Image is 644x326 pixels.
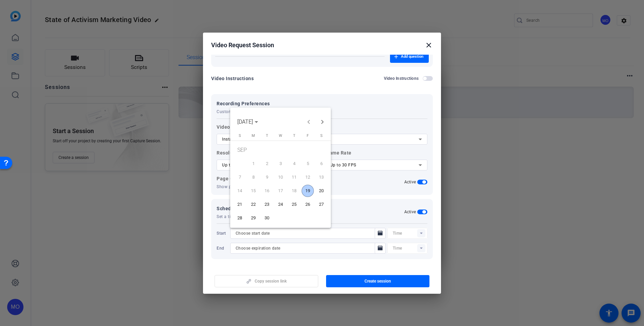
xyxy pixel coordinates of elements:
button: September 24, 2025 [274,198,287,211]
span: 1 [247,158,259,170]
button: September 7, 2025 [233,170,247,184]
span: 9 [261,171,273,183]
span: 18 [288,185,300,197]
span: 5 [302,158,314,170]
button: Choose month and year [235,116,261,128]
span: T [293,133,295,138]
button: September 18, 2025 [287,184,301,198]
button: Next month [316,115,329,129]
span: 16 [261,185,273,197]
span: 21 [234,198,246,211]
button: September 21, 2025 [233,198,247,211]
span: T [266,133,268,138]
button: September 3, 2025 [274,157,287,170]
span: 6 [315,158,327,170]
span: 2 [261,158,273,170]
span: 26 [302,198,314,211]
button: September 15, 2025 [247,184,260,198]
button: September 13, 2025 [315,170,328,184]
span: S [320,133,323,138]
span: 11 [288,171,300,183]
span: 20 [315,185,327,197]
button: September 2, 2025 [260,157,274,170]
td: SEP [233,143,328,157]
span: 23 [261,198,273,211]
button: September 5, 2025 [301,157,315,170]
button: September 26, 2025 [301,198,315,211]
span: [DATE] [237,119,253,125]
button: September 9, 2025 [260,170,274,184]
button: September 25, 2025 [287,198,301,211]
span: 19 [302,185,314,197]
button: September 16, 2025 [260,184,274,198]
button: September 30, 2025 [260,211,274,225]
button: September 4, 2025 [287,157,301,170]
button: September 1, 2025 [247,157,260,170]
span: 7 [234,171,246,183]
span: 13 [315,171,327,183]
button: September 14, 2025 [233,184,247,198]
button: September 20, 2025 [315,184,328,198]
span: 28 [234,212,246,224]
span: 27 [315,198,327,211]
span: 17 [274,185,287,197]
button: September 22, 2025 [247,198,260,211]
span: 3 [274,158,287,170]
span: 10 [274,171,287,183]
button: September 27, 2025 [315,198,328,211]
button: September 12, 2025 [301,170,315,184]
button: September 23, 2025 [260,198,274,211]
button: September 11, 2025 [287,170,301,184]
button: September 17, 2025 [274,184,287,198]
button: September 6, 2025 [315,157,328,170]
button: September 19, 2025 [301,184,315,198]
span: 24 [274,198,287,211]
button: September 28, 2025 [233,211,247,225]
span: M [252,133,255,138]
button: September 10, 2025 [274,170,287,184]
span: S [239,133,241,138]
span: W [279,133,282,138]
span: 25 [288,198,300,211]
span: 29 [247,212,259,224]
span: 12 [302,171,314,183]
span: 22 [247,198,259,211]
span: 14 [234,185,246,197]
span: 30 [261,212,273,224]
button: September 29, 2025 [247,211,260,225]
span: F [307,133,309,138]
span: 8 [247,171,259,183]
span: 4 [288,158,300,170]
button: September 8, 2025 [247,170,260,184]
span: 15 [247,185,259,197]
